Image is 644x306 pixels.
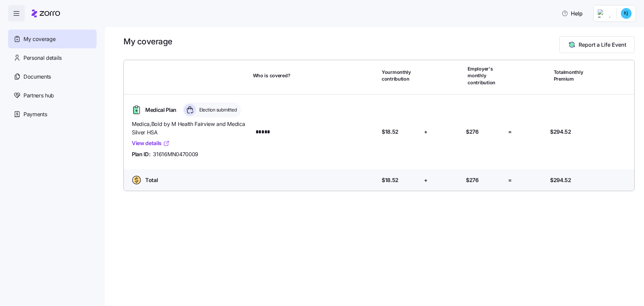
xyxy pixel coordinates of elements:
[8,30,97,48] a: My coverage
[23,73,51,81] span: Documents
[132,139,170,147] a: View details
[197,106,237,113] span: Election submitted
[132,150,150,159] span: Plan ID:
[132,120,248,137] span: Medica , Bold by M Health Fairview and Medica Silver HSA
[23,91,54,100] span: Partners hub
[466,176,479,184] span: $276
[23,110,47,119] span: Payments
[468,65,505,86] span: Employer's monthly contribution
[508,176,512,184] span: =
[550,128,571,136] span: $294.52
[559,36,635,53] button: Report a Life Event
[561,9,583,17] span: Help
[145,176,158,184] span: Total
[550,176,571,184] span: $294.52
[253,72,290,79] span: Who is covered?
[382,128,398,136] span: $18.52
[382,69,419,83] span: Your monthly contribution
[579,41,626,49] span: Report a Life Event
[508,128,512,136] span: =
[8,48,97,67] a: Personal details
[382,176,398,184] span: $18.52
[598,9,611,17] img: Employer logo
[153,150,198,159] span: 31616MN0470009
[8,86,97,105] a: Partners hub
[145,106,176,114] span: Medical Plan
[424,128,428,136] span: +
[8,105,97,124] a: Payments
[554,69,591,83] span: Total monthly Premium
[466,128,479,136] span: $276
[8,67,97,86] a: Documents
[123,36,172,47] h1: My coverage
[424,176,428,184] span: +
[23,54,62,62] span: Personal details
[556,7,588,20] button: Help
[23,35,55,43] span: My coverage
[621,8,632,19] img: af3833cfc1956f64f2ce32c4cb6e024e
